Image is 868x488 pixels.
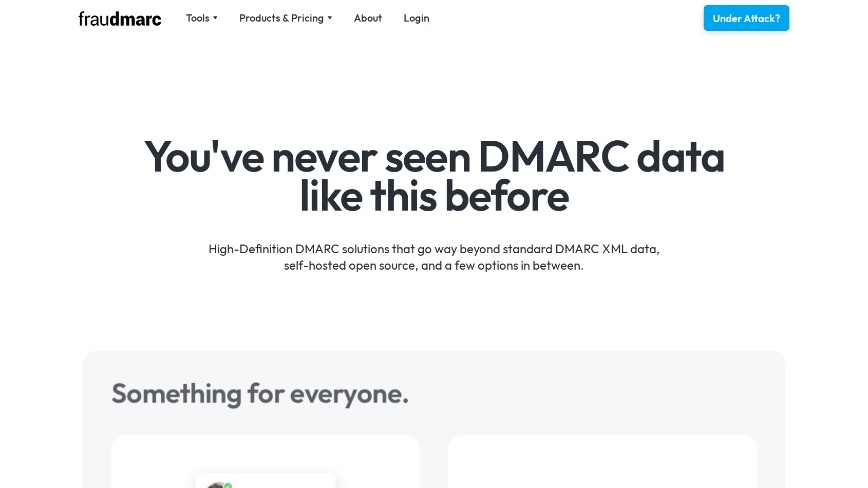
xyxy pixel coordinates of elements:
div: Products & Pricing [239,11,332,25]
div: High-Definition DMARC solutions that go way beyond standard DMARC XML data, self-hosted open sour... [136,225,732,273]
div: Tools [186,11,218,25]
h1: You've never seen DMARC data like this before [136,137,732,214]
h3: Something for everyone. [111,379,757,406]
a: Login [404,11,429,25]
div: Tools [186,11,210,25]
a: About [354,11,382,25]
div: Products & Pricing [239,11,324,25]
a: Under Attack? [704,5,789,31]
div: Under Attack? [713,11,780,26]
